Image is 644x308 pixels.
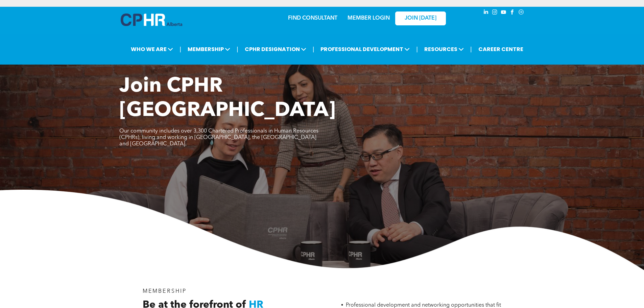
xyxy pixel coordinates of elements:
[470,42,472,56] li: |
[288,16,337,21] a: FIND CONSULTANT
[491,8,499,18] a: instagram
[119,76,336,121] span: Join CPHR [GEOGRAPHIC_DATA]
[243,43,308,55] span: CPHR DESIGNATION
[186,43,232,55] span: MEMBERSHIP
[476,43,525,55] a: CAREER CENTRE
[143,289,187,294] span: MEMBERSHIP
[180,42,181,56] li: |
[348,16,390,21] a: MEMBER LOGIN
[313,42,314,56] li: |
[129,43,175,55] span: WHO WE ARE
[395,11,446,25] a: JOIN [DATE]
[509,8,516,18] a: facebook
[121,14,182,26] img: A blue and white logo for cp alberta
[500,8,507,18] a: youtube
[416,42,418,56] li: |
[405,15,436,22] span: JOIN [DATE]
[482,8,490,18] a: linkedin
[119,128,318,147] span: Our community includes over 3,300 Chartered Professionals in Human Resources (CPHRs), living and ...
[237,42,238,56] li: |
[518,8,525,18] a: Social network
[422,43,466,55] span: RESOURCES
[318,43,412,55] span: PROFESSIONAL DEVELOPMENT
